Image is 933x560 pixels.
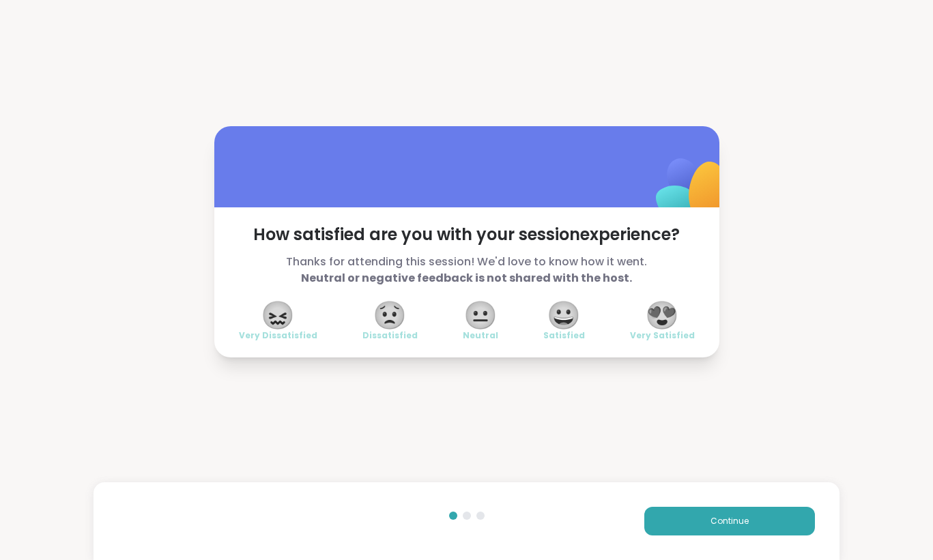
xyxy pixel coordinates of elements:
img: ShareWell Logomark [624,123,760,259]
span: Thanks for attending this session! We'd love to know how it went. [239,254,695,286]
span: 😍 [645,303,679,327]
span: Dissatisfied [362,330,418,341]
span: 😖 [261,303,295,327]
span: 😀 [547,303,581,327]
span: Neutral [463,330,498,341]
span: Very Satisfied [630,330,695,341]
span: 😐 [463,303,498,327]
span: Very Dissatisfied [239,330,317,341]
span: Continue [710,515,749,527]
button: Continue [644,507,815,535]
b: Neutral or negative feedback is not shared with the host. [301,270,632,286]
span: How satisfied are you with your session experience? [239,224,695,246]
span: Satisfied [543,330,585,341]
span: 😟 [373,303,407,327]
